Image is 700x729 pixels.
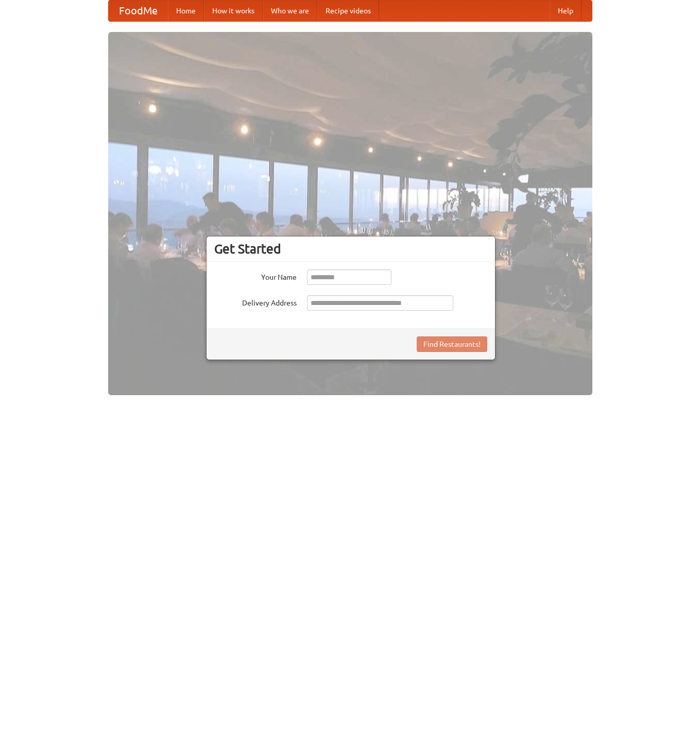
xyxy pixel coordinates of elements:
[263,1,317,21] a: Who we are
[317,1,379,21] a: Recipe videos
[417,336,487,352] button: Find Restaurants!
[109,1,168,21] a: FoodMe
[204,1,263,21] a: How it works
[550,1,582,21] a: Help
[168,1,204,21] a: Home
[214,241,487,257] h3: Get Started
[214,269,297,282] label: Your Name
[214,295,297,308] label: Delivery Address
